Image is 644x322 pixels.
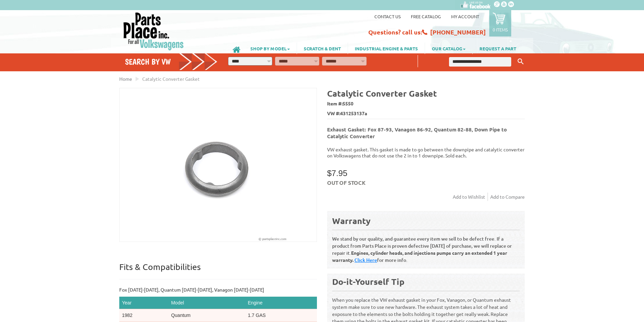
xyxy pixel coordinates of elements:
th: Model [168,297,245,309]
a: Free Catalog [411,14,441,19]
th: Year [119,297,168,309]
a: 0 items [489,10,511,36]
a: OUR CATALOG [425,43,472,54]
a: Add to Compare [490,193,525,201]
h4: Search by VW [125,57,218,67]
span: Catalytic Converter Gasket [142,76,200,82]
td: 1.7 GAS [245,309,317,322]
th: Engine [245,297,317,309]
a: SCRATCH & DENT [297,43,348,54]
a: Click Here [354,257,377,263]
span: 431253137a [340,110,367,117]
span: 5550 [343,100,353,106]
a: Contact us [374,14,401,19]
p: VW exhaust gasket. This gasket is made to go between the downpipe and catalytic converter on Volk... [327,146,525,158]
div: Warranty [332,215,520,226]
a: INDUSTRIAL ENGINE & PARTS [348,43,425,54]
span: VW #: [327,109,525,119]
a: SHOP BY MODEL [244,43,297,54]
td: 1982 [119,309,168,322]
button: Keyword Search [516,56,526,67]
a: REQUEST A PART [473,43,523,54]
a: My Account [451,14,479,19]
img: Parts Place Inc! [123,12,184,51]
b: Exhaust Gasket: Fox 87-93, Vanagon 86-92, Quantum 82-88, Down Pipe to Catalytic Converter [327,126,507,140]
img: Catalytic Converter Gasket [120,88,317,242]
p: Fox [DATE]-[DATE], Quantum [DATE]-[DATE], Vanagon [DATE]-[DATE] [119,286,317,293]
b: Do-it-Yourself Tip [332,276,404,287]
b: Catalytic Converter Gasket [327,88,437,99]
td: Quantum [168,309,245,322]
a: Home [119,76,132,82]
span: $7.95 [327,169,347,178]
span: Out of stock [327,179,366,186]
span: Item #: [327,99,525,109]
b: Engines, cylinder heads, and injections pumps carry an extended 1 year warranty. [332,250,507,263]
a: Add to Wishlist [453,193,488,201]
p: Fits & Compatibilities [119,262,317,279]
p: We stand by our quality, and guarantee every item we sell to be defect free. If a product from Pa... [332,230,520,264]
p: 0 items [493,27,508,32]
